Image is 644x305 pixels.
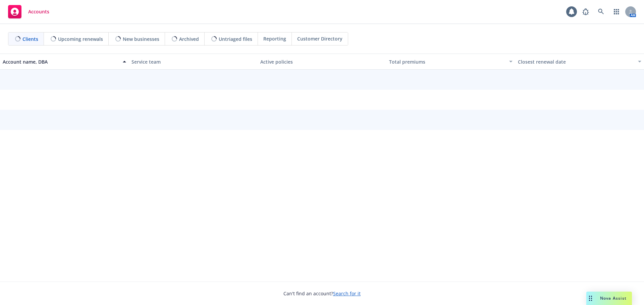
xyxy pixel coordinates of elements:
div: Service team [131,58,255,65]
span: New businesses [123,35,159,43]
span: Archived [179,35,199,43]
div: Closest renewal date [518,58,634,65]
div: Account name, DBA [3,58,119,65]
span: Nova Assist [600,295,627,301]
button: Total premiums [386,54,515,70]
button: Closest renewal date [515,54,644,70]
span: Untriaged files [219,35,252,43]
span: Accounts [28,9,49,14]
div: Active policies [260,58,384,65]
div: Drag to move [586,292,595,305]
a: Search [594,5,608,18]
span: Clients [22,35,38,43]
button: Nova Assist [586,292,632,305]
a: Accounts [5,2,52,21]
div: Total premiums [389,58,505,65]
a: Report a Bug [579,5,592,18]
span: Reporting [263,35,286,42]
button: Active policies [258,54,386,70]
span: Can't find an account? [283,290,361,297]
a: Search for it [333,290,361,297]
a: Switch app [610,5,623,18]
span: Upcoming renewals [58,35,103,43]
button: Service team [129,54,258,70]
span: Customer Directory [297,35,342,42]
